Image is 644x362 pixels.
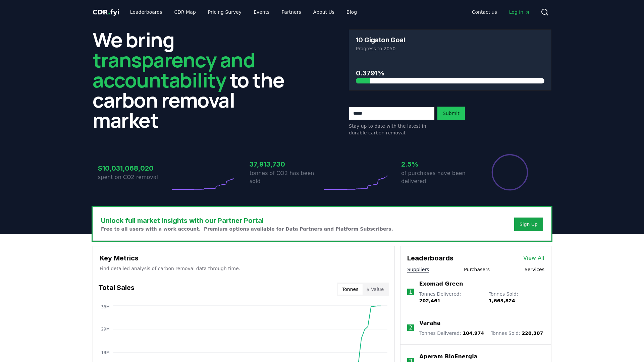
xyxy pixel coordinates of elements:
h3: 10 Gigaton Goal [356,37,405,43]
a: View All [523,254,544,262]
h3: 2.5% [401,159,474,169]
a: Leaderboards [125,6,168,18]
span: transparency and accountability [93,46,255,94]
span: 202,461 [419,298,441,303]
h2: We bring to the carbon removal market [93,29,295,130]
span: 220,307 [522,330,543,336]
span: 1,663,824 [489,298,515,303]
span: CDR fyi [93,8,119,16]
tspan: 29M [101,327,110,331]
p: of purchases have been delivered [401,169,474,185]
a: Contact us [467,6,502,18]
p: Tonnes Sold : [491,330,543,337]
p: tonnes of CO2 has been sold [250,169,322,185]
button: Purchasers [464,266,490,273]
p: Tonnes Delivered : [419,330,484,337]
div: Percentage of sales delivered [491,154,529,191]
button: Submit [437,107,465,120]
h3: 37,913,730 [250,159,322,169]
h3: Leaderboards [407,253,453,263]
a: CDR Map [169,6,201,18]
span: Log in [509,9,530,15]
a: Varaha [419,319,440,327]
button: Sign Up [514,218,543,231]
a: About Us [308,6,340,18]
a: CDR.fyi [93,7,119,17]
nav: Main [125,6,362,18]
a: Aperam BioEnergia [419,353,477,361]
h3: Total Sales [98,283,135,296]
p: Free to all users with a work account. Premium options available for Data Partners and Platform S... [101,226,393,232]
a: Events [248,6,275,18]
h3: Key Metrics [100,253,388,263]
span: . [108,8,110,16]
p: Progress to 2050 [356,45,544,52]
p: Stay up to date with the latest in durable carbon removal. [349,123,435,136]
a: Pricing Survey [203,6,247,18]
p: spent on CO2 removal [98,173,170,181]
nav: Main [467,6,535,18]
p: 1 [409,288,412,296]
span: 104,974 [463,330,484,336]
h3: Unlock full market insights with our Partner Portal [101,216,393,226]
a: Blog [341,6,362,18]
a: Log in [504,6,535,18]
p: Tonnes Sold : [489,291,544,304]
tspan: 19M [101,350,110,355]
h3: $10,031,068,020 [98,163,170,173]
a: Partners [276,6,307,18]
tspan: 38M [101,305,110,309]
a: Sign Up [520,221,538,228]
p: Tonnes Delivered : [419,291,482,304]
button: Tonnes [338,284,362,295]
button: $ Value [363,284,388,295]
button: Services [525,266,544,273]
p: Find detailed analysis of carbon removal data through time. [100,265,388,272]
p: 2 [409,324,412,332]
a: Exomad Green [419,280,463,288]
h3: 0.3791% [356,68,544,78]
button: Suppliers [407,266,429,273]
